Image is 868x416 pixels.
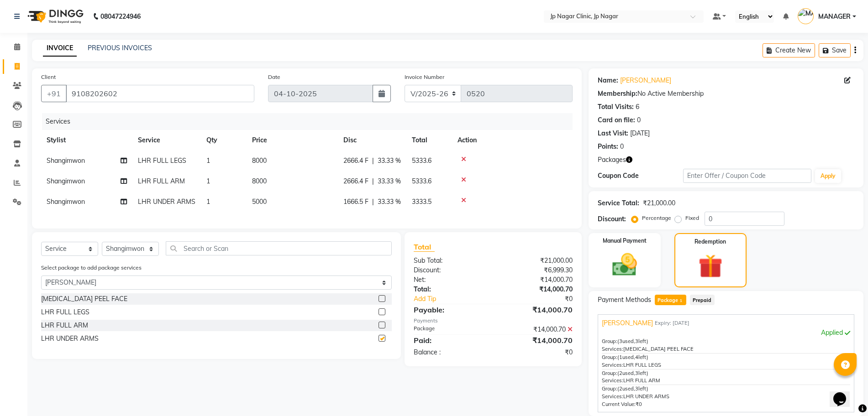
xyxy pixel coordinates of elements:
[252,177,267,185] span: 8000
[166,241,392,255] input: Search or Scan
[452,130,573,151] th: Action
[602,318,653,328] span: [PERSON_NAME]
[815,169,841,183] button: Apply
[635,385,638,392] span: 3
[493,265,579,275] div: ₹6,999.30
[412,198,431,206] span: 3333.5
[23,4,86,29] img: logo
[41,294,127,304] div: [MEDICAL_DATA] PEEL FACE
[683,169,811,183] input: Enter Offer / Coupon Code
[598,102,634,112] div: Total Visits:
[635,338,638,344] span: 3
[690,295,715,305] span: Prepaid
[41,321,88,330] div: LHR FULL ARM
[694,238,726,246] label: Redemption
[138,198,195,206] span: LHR UNDER ARMS
[617,370,622,376] span: (2
[598,89,854,99] div: No Active Membership
[620,142,624,151] div: 0
[602,346,623,352] span: Services:
[132,130,201,151] th: Service
[763,43,815,57] button: Create New
[617,354,622,360] span: (1
[617,385,622,392] span: (2
[41,85,67,102] button: +91
[643,198,675,208] div: ₹21,000.00
[407,304,493,315] div: Payable:
[43,40,77,57] a: INVOICE
[343,197,368,207] span: 1666.5 F
[206,177,210,185] span: 1
[47,198,85,206] span: Shangimwon
[41,334,99,343] div: LHR UNDER ARMS
[617,338,622,344] span: (3
[598,214,626,224] div: Discount:
[691,251,730,281] img: _gift.svg
[603,237,647,245] label: Manual Payment
[493,304,579,315] div: ₹14,000.70
[630,129,650,138] div: [DATE]
[88,44,152,52] a: PREVIOUS INVOICES
[412,177,431,185] span: 5333.6
[206,198,210,206] span: 1
[617,354,648,360] span: used, left)
[642,214,671,222] label: Percentage
[493,348,579,357] div: ₹0
[493,335,579,346] div: ₹14,000.70
[138,177,185,185] span: LHR FULL ARM
[623,393,669,400] span: LHR UNDER ARMS
[407,285,493,294] div: Total:
[798,8,814,24] img: MANAGER
[407,335,493,346] div: Paid:
[685,214,699,222] label: Fixed
[602,354,617,360] span: Group:
[41,130,132,151] th: Stylist
[507,294,579,304] div: ₹0
[407,256,493,265] div: Sub Total:
[407,294,508,304] a: Add Tip
[598,142,618,151] div: Points:
[678,298,683,304] span: 1
[247,130,338,151] th: Price
[493,275,579,285] div: ₹14,000.70
[206,156,210,165] span: 1
[372,197,374,207] span: |
[378,156,401,166] span: 33.33 %
[819,43,851,57] button: Save
[372,177,374,186] span: |
[406,130,452,151] th: Total
[617,338,648,344] span: used, left)
[830,380,859,407] iframe: chat widget
[378,177,401,186] span: 33.33 %
[602,338,617,344] span: Group:
[252,198,267,206] span: 5000
[635,354,638,360] span: 4
[372,156,374,166] span: |
[414,317,573,325] div: Payments
[617,370,648,376] span: used, left)
[637,115,641,125] div: 0
[602,328,850,338] div: Applied
[493,256,579,265] div: ₹21,000.00
[598,129,628,138] div: Last Visit:
[201,130,247,151] th: Qty
[407,275,493,285] div: Net:
[405,73,444,81] label: Invoice Number
[47,177,85,185] span: Shangimwon
[623,346,694,352] span: [MEDICAL_DATA] PEEL FACE
[41,73,56,81] label: Client
[493,285,579,294] div: ₹14,000.70
[655,295,686,305] span: Package
[42,113,579,130] div: Services
[41,264,142,272] label: Select package to add package services
[598,198,639,208] div: Service Total:
[138,156,186,165] span: LHR FULL LEGS
[66,85,254,102] input: Search by Name/Mobile/Email/Code
[636,102,639,112] div: 6
[617,385,648,392] span: used, left)
[598,89,637,99] div: Membership:
[818,12,851,21] span: MANAGER
[636,401,642,407] span: ₹0
[602,377,623,384] span: Services:
[602,401,636,407] span: Current Value:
